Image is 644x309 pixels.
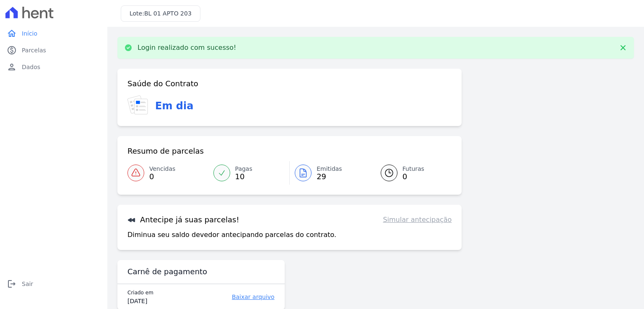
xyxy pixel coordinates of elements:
span: Emitidas [317,165,342,173]
span: BL 01 APTO 203 [144,10,192,17]
i: paid [7,45,17,55]
a: Emitidas 29 [290,161,371,185]
h3: Resumo de parcelas [127,146,204,156]
h3: Em dia [155,98,193,113]
div: [DATE] [127,297,178,305]
div: Criado em [127,288,178,297]
span: 0 [149,173,175,180]
a: homeInício [3,25,104,42]
span: Sair [22,280,33,288]
a: Futuras 0 [371,161,452,185]
h3: Carnê de pagamento [127,267,207,277]
span: Dados [22,63,40,71]
a: Simular antecipação [383,215,452,225]
i: home [7,28,17,39]
a: paidParcelas [3,42,104,59]
a: logoutSair [3,276,104,292]
a: personDados [3,59,104,75]
span: Pagas [235,165,252,173]
span: Vencidas [149,165,175,173]
a: Vencidas 0 [127,161,208,185]
span: 10 [235,173,252,180]
p: Login realizado com sucesso! [138,44,236,52]
h3: Antecipe já suas parcelas! [127,215,239,225]
i: logout [7,279,17,289]
a: Pagas 10 [208,161,290,185]
span: 0 [402,173,424,180]
h3: Saúde do Contrato [127,79,198,89]
span: Futuras [402,165,424,173]
span: 29 [317,173,342,180]
span: Parcelas [22,46,46,54]
h3: Lote: [130,9,192,18]
p: Diminua seu saldo devedor antecipando parcelas do contrato. [127,230,336,240]
a: Baixar arquivo [198,293,275,301]
i: person [7,62,17,72]
span: Início [22,29,37,38]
